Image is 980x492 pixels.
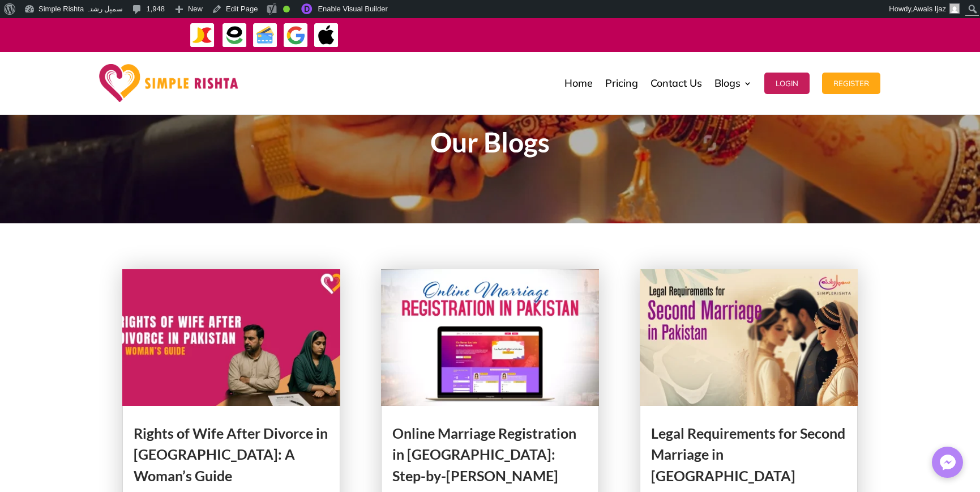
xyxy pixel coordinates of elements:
[651,425,845,484] a: Legal Requirements for Second Marriage in [GEOGRAPHIC_DATA]
[190,23,215,48] img: JazzCash-icon
[283,23,309,48] img: GooglePay-icon
[764,73,810,94] button: Login
[764,55,810,112] a: Login
[651,55,702,112] a: Contact Us
[283,6,290,12] div: Good
[564,55,593,112] a: Home
[605,55,638,112] a: Pricing
[640,269,858,406] img: Legal Requirements for Second Marriage in Pakistan
[381,269,600,406] img: Online Marriage Registration in Pakistan: Step-by-Step Guide
[822,73,880,94] button: Register
[822,55,880,112] a: Register
[134,425,328,484] a: Rights of Wife After Divorce in [GEOGRAPHIC_DATA]: A Woman’s Guide
[314,23,339,48] img: ApplePay-icon
[253,23,278,48] img: Credit Cards
[714,55,752,112] a: Blogs
[913,5,946,13] span: Awais Ijaz
[122,269,341,406] img: Rights of Wife After Divorce in Pakistan: A Woman’s Guide
[185,129,796,162] h1: Our Blogs
[392,425,576,484] a: Online Marriage Registration in [GEOGRAPHIC_DATA]: Step-by-[PERSON_NAME]
[936,451,959,474] img: Messenger
[222,23,247,48] img: EasyPaisa-icon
